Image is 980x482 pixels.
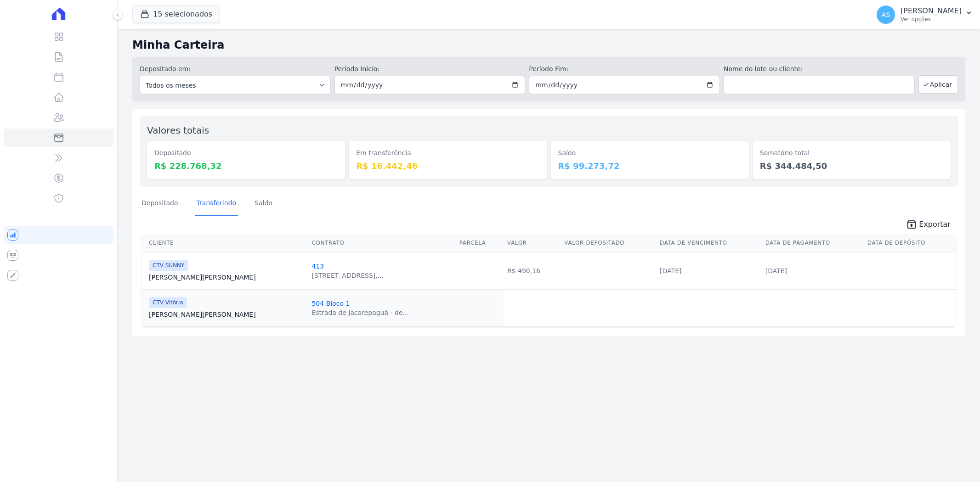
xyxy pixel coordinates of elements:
span: CTV SUNNY [149,260,188,271]
i: unarchive [906,219,917,230]
p: [PERSON_NAME] [901,6,962,16]
dd: R$ 228.768,32 [154,160,338,172]
a: [PERSON_NAME][PERSON_NAME] [149,273,304,282]
th: Data de Pagamento [762,234,864,252]
dt: Saldo [558,148,742,158]
a: [DATE] [765,267,787,275]
span: CTV Vitória [149,297,187,308]
dt: Em transferência [356,148,539,158]
dd: R$ 344.484,50 [760,160,943,172]
th: Parcela [456,234,504,252]
label: Depositado em: [140,65,191,73]
label: Nome do lote ou cliente: [724,64,915,74]
span: AS [882,11,890,18]
th: Cliente [142,234,308,252]
a: Transferindo [195,192,238,216]
th: Data de Depósito [864,234,956,252]
span: Exportar [919,219,951,230]
th: Data de Vencimento [656,234,762,252]
button: 15 selecionados [132,6,220,23]
label: Período Fim: [529,64,720,74]
h2: Minha Carteira [132,37,965,53]
a: 504 Bloco 1 [312,300,350,307]
a: 413 [312,263,324,270]
dt: Somatório total [760,148,943,158]
button: AS [PERSON_NAME] Ver opções [869,2,980,28]
dd: R$ 16.442,46 [356,160,539,172]
th: Valor [504,234,561,252]
th: Valor Depositado [561,234,656,252]
div: Estrada de Jacarepaguá - de... [312,308,408,317]
dt: Depositado [154,148,338,158]
a: [PERSON_NAME][PERSON_NAME] [149,310,304,319]
p: Ver opções [901,16,962,23]
a: [DATE] [660,267,681,275]
th: Contrato [308,234,455,252]
td: R$ 490,16 [504,252,561,289]
div: [STREET_ADDRESS],... [312,271,384,280]
button: Aplicar [918,75,958,94]
a: Saldo [253,192,274,216]
label: Período Inicío: [334,64,526,74]
a: unarchive Exportar [899,219,958,232]
label: Valores totais [147,125,209,136]
a: Depositado [140,192,180,216]
dd: R$ 99.273,72 [558,160,742,172]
